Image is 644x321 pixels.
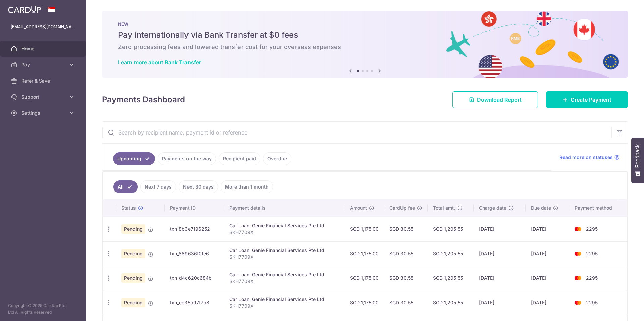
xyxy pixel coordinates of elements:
[571,250,585,258] img: Bank Card
[229,222,339,229] div: Car Loan. Genie Financial Services Pte Ltd
[102,94,185,106] h4: Payments Dashboard
[428,266,474,290] td: SGD 1,205.55
[428,217,474,241] td: SGD 1,205.55
[384,241,428,266] td: SGD 30.55
[11,23,75,30] p: [EMAIL_ADDRESS][DOMAIN_NAME]
[526,241,569,266] td: [DATE]
[571,225,585,233] img: Bank Card
[344,217,384,241] td: SGD 1,175.00
[569,199,627,217] th: Payment method
[165,266,224,290] td: txn_d4c620c684b
[113,152,155,165] a: Upcoming
[121,298,145,307] span: Pending
[229,278,339,285] p: SKH7709X
[635,144,641,168] span: Feedback
[118,21,612,27] p: NEW
[531,205,551,211] span: Due date
[526,217,569,241] td: [DATE]
[140,180,176,193] a: Next 7 days
[428,290,474,315] td: SGD 1,205.55
[384,290,428,315] td: SGD 30.55
[428,241,474,266] td: SGD 1,205.55
[118,30,612,40] h5: Pay internationally via Bank Transfer at $0 fees
[546,91,628,108] a: Create Payment
[344,290,384,315] td: SGD 1,175.00
[221,180,273,193] a: More than 1 month
[8,5,41,13] img: CardUp
[474,266,526,290] td: [DATE]
[121,205,136,211] span: Status
[229,229,339,236] p: SKH7709X
[586,300,598,305] span: 2295
[229,247,339,254] div: Car Loan. Genie Financial Services Pte Ltd
[452,91,538,108] a: Download Report
[224,199,344,217] th: Payment details
[229,303,339,309] p: SKH7709X
[121,249,145,258] span: Pending
[113,180,138,193] a: All
[118,43,612,51] h6: Zero processing fees and lowered transfer cost for your overseas expenses
[165,217,224,241] td: txn_8b3e7196252
[219,152,260,165] a: Recipient paid
[263,152,291,165] a: Overdue
[121,273,145,283] span: Pending
[121,224,145,234] span: Pending
[21,45,66,52] span: Home
[21,61,66,68] span: Pay
[21,77,66,84] span: Refer & Save
[229,296,339,303] div: Car Loan. Genie Financial Services Pte Ltd
[165,199,224,217] th: Payment ID
[559,154,613,161] span: Read more on statuses
[559,154,620,161] a: Read more on statuses
[179,180,218,193] a: Next 30 days
[165,241,224,266] td: txn_889636f0fe6
[165,290,224,315] td: txn_ee35b97f7b8
[571,299,585,307] img: Bank Card
[384,266,428,290] td: SGD 30.55
[102,122,611,143] input: Search by recipient name, payment id or reference
[571,274,585,282] img: Bank Card
[350,205,367,211] span: Amount
[433,205,455,211] span: Total amt.
[344,266,384,290] td: SGD 1,175.00
[344,241,384,266] td: SGD 1,175.00
[526,266,569,290] td: [DATE]
[631,138,644,183] button: Feedback - Show survey
[586,275,598,281] span: 2295
[384,217,428,241] td: SGD 30.55
[229,271,339,278] div: Car Loan. Genie Financial Services Pte Ltd
[586,251,598,256] span: 2295
[474,290,526,315] td: [DATE]
[571,96,611,104] span: Create Payment
[474,241,526,266] td: [DATE]
[229,254,339,260] p: SKH7709X
[586,226,598,232] span: 2295
[526,290,569,315] td: [DATE]
[474,217,526,241] td: [DATE]
[118,59,201,66] a: Learn more about Bank Transfer
[477,96,522,104] span: Download Report
[389,205,415,211] span: CardUp fee
[21,110,66,116] span: Settings
[102,11,628,78] img: Bank transfer banner
[21,94,66,100] span: Support
[479,205,506,211] span: Charge date
[158,152,216,165] a: Payments on the way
